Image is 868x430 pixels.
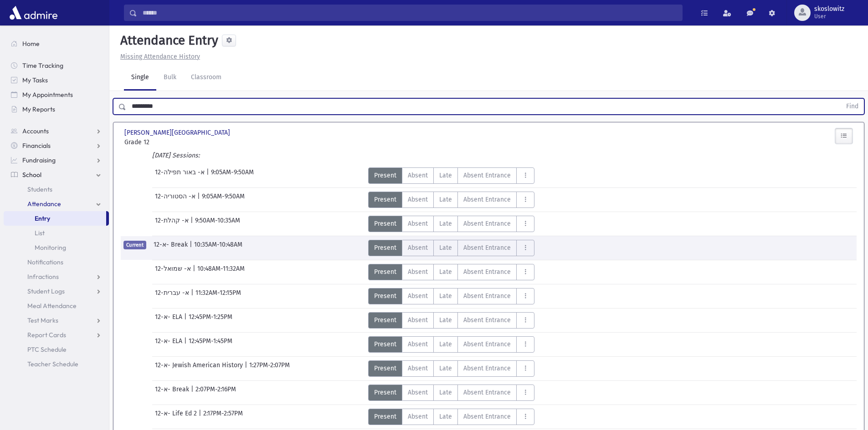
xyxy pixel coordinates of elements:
[463,171,511,180] span: Absent Entrance
[155,360,245,377] span: 12-א- Jewish American History
[203,409,243,425] span: 2:17PM-2:57PM
[4,102,109,116] a: My Reports
[368,384,534,401] div: AttTypes
[22,127,49,135] span: Accounts
[194,240,242,256] span: 10:35AM-10:48AM
[245,360,249,377] span: |
[22,171,41,179] span: School
[27,200,61,208] span: Attendance
[368,216,534,232] div: AttTypes
[374,171,396,180] span: Present
[368,192,534,208] div: AttTypes
[190,216,195,232] span: |
[27,287,65,295] span: Student Logs
[4,284,109,298] a: Student Logs
[368,288,534,304] div: AttTypes
[117,33,218,48] h5: Attendance Entry
[27,345,67,354] span: PTC Schedule
[463,291,511,301] span: Absent Entrance
[374,315,396,325] span: Present
[155,192,197,208] span: 12-א- הסטוריה
[22,105,55,113] span: My Reports
[117,53,200,61] a: Missing Attendance History
[4,167,109,182] a: School
[195,216,240,232] span: 9:50AM-10:35AM
[463,267,511,277] span: Absent Entrance
[249,360,290,377] span: 1:27PM-2:07PM
[374,412,396,421] span: Present
[408,339,428,349] span: Absent
[408,315,428,325] span: Absent
[22,91,73,99] span: My Appointments
[4,226,109,240] a: List
[184,312,189,329] span: |
[374,243,396,253] span: Present
[184,336,189,353] span: |
[155,336,184,353] span: 12-א- ELA
[368,264,534,280] div: AttTypes
[439,243,452,253] span: Late
[27,258,63,266] span: Notifications
[155,409,199,425] span: 12-א- Life Ed 2
[439,388,452,397] span: Late
[7,4,60,22] img: AdmirePro
[4,58,109,73] a: Time Tracking
[22,156,56,164] span: Fundraising
[4,240,109,255] a: Monitoring
[191,288,195,304] span: |
[374,195,396,204] span: Present
[22,61,63,70] span: Time Tracking
[199,409,203,425] span: |
[463,219,511,228] span: Absent Entrance
[124,137,238,147] span: Grade 12
[206,167,211,184] span: |
[439,291,452,301] span: Late
[463,243,511,253] span: Absent Entrance
[124,65,156,91] a: Single
[374,219,396,228] span: Present
[408,412,428,421] span: Absent
[27,316,58,324] span: Test Marks
[374,267,396,277] span: Present
[4,182,109,197] a: Students
[439,219,452,228] span: Late
[22,76,48,84] span: My Tasks
[814,13,844,20] span: User
[408,195,428,204] span: Absent
[155,312,184,329] span: 12-א- ELA
[197,192,202,208] span: |
[368,312,534,329] div: AttTypes
[4,211,106,226] a: Entry
[408,171,428,180] span: Absent
[123,241,146,249] span: Current
[4,255,109,269] a: Notifications
[374,364,396,373] span: Present
[197,264,245,280] span: 10:48AM-11:32AM
[408,364,428,373] span: Absent
[155,288,191,304] span: 12-א- עברית
[156,65,184,91] a: Bulk
[439,171,452,180] span: Late
[439,412,452,421] span: Late
[27,185,52,193] span: Students
[35,229,45,237] span: List
[155,384,191,401] span: 12-א- Break
[120,53,200,61] u: Missing Attendance History
[184,65,229,91] a: Classroom
[124,128,232,137] span: [PERSON_NAME][GEOGRAPHIC_DATA]
[27,273,59,281] span: Infractions
[195,288,241,304] span: 11:32AM-12:15PM
[408,291,428,301] span: Absent
[374,339,396,349] span: Present
[152,152,200,159] i: [DATE] Sessions:
[368,167,534,184] div: AttTypes
[4,36,109,51] a: Home
[4,73,109,87] a: My Tasks
[439,364,452,373] span: Late
[191,384,195,401] span: |
[193,264,197,280] span: |
[408,267,428,277] span: Absent
[190,240,194,256] span: |
[408,219,428,228] span: Absent
[155,216,190,232] span: 12-א- קהלת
